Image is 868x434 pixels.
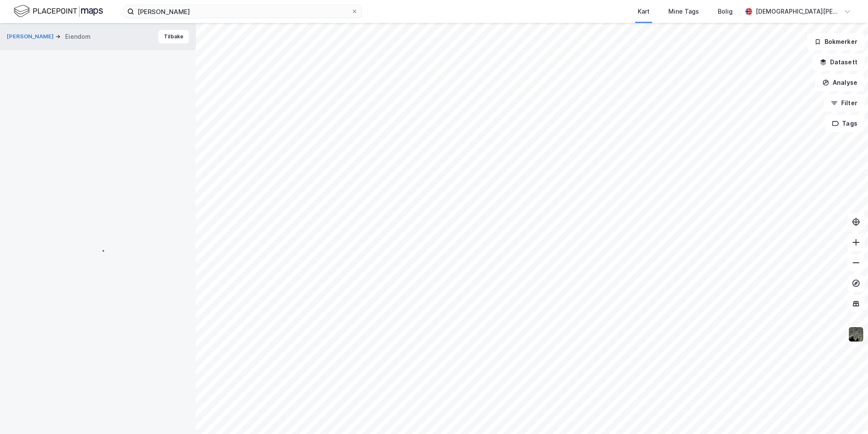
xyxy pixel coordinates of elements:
button: [PERSON_NAME] [7,32,55,41]
img: 9k= [848,326,864,342]
img: logo.f888ab2527a4732fd821a326f86c7f29.svg [14,4,103,19]
input: Søk på adresse, matrikkel, gårdeiere, leietakere eller personer [134,5,351,18]
button: Tilbake [158,30,189,43]
img: spinner.a6d8c91a73a9ac5275cf975e30b51cfb.svg [91,244,105,258]
div: Kart [638,6,650,17]
div: Eiendom [65,32,91,42]
button: Bokmerker [807,33,865,50]
button: Filter [824,95,865,112]
button: Datasett [813,54,865,71]
div: Bolig [718,6,733,17]
button: Tags [825,115,865,132]
button: Analyse [815,74,865,91]
div: Mine Tags [668,6,699,17]
iframe: Chat Widget [825,393,868,434]
div: [DEMOGRAPHIC_DATA][PERSON_NAME] [756,6,841,17]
